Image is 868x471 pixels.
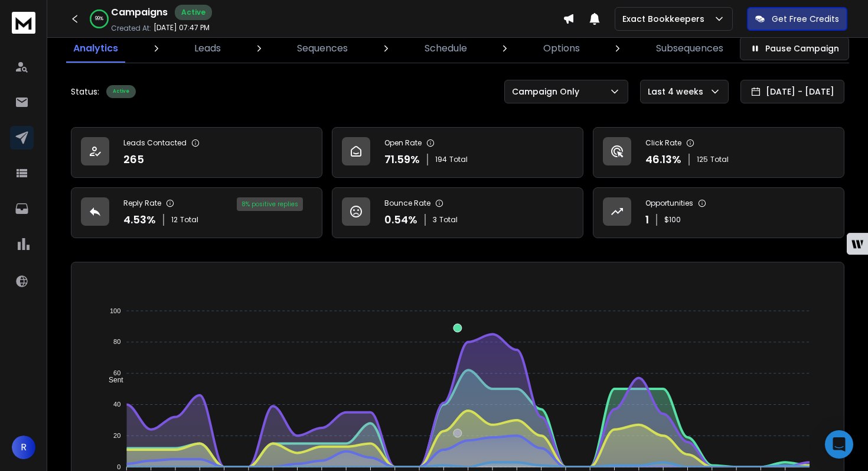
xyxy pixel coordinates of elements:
span: 12 [171,215,178,225]
p: Created At: [111,24,151,33]
p: 0.54 % [384,212,417,228]
p: Opportunities [645,199,693,208]
p: Last 4 weeks [648,86,708,98]
p: 265 [123,151,144,168]
p: Subsequences [656,41,723,56]
p: Click Rate [645,138,681,148]
button: Pause Campaign [740,37,849,60]
button: [DATE] - [DATE] [740,80,844,103]
a: Open Rate71.59%194Total [332,127,583,178]
p: Schedule [425,41,467,56]
p: 4.53 % [123,212,156,228]
p: Open Rate [384,138,422,148]
p: 71.59 % [384,151,420,168]
a: Subsequences [649,34,730,63]
div: Open Intercom Messenger [825,430,853,459]
p: 46.13 % [645,151,681,168]
p: Get Free Credits [772,13,839,25]
p: Bounce Rate [384,199,430,208]
div: Active [175,5,212,20]
a: Analytics [66,34,125,63]
a: Sequences [290,34,355,63]
p: 99 % [95,15,103,22]
span: 125 [697,155,708,164]
p: $ 100 [664,215,681,225]
p: Sequences [297,41,348,56]
img: logo [12,12,35,34]
a: Options [536,34,587,63]
p: [DATE] 07:47 PM [154,23,210,33]
span: 194 [435,155,447,164]
a: Schedule [417,34,474,63]
p: Status: [71,86,99,98]
span: Total [180,215,198,225]
button: Get Free Credits [747,7,847,31]
a: Click Rate46.13%125Total [593,127,844,178]
a: Bounce Rate0.54%3Total [332,187,583,238]
tspan: 40 [113,401,120,408]
span: Sent [100,376,123,384]
tspan: 60 [113,369,120,376]
tspan: 20 [113,432,120,439]
a: Opportunities1$100 [593,187,844,238]
p: Leads Contacted [123,138,187,148]
a: Leads Contacted265 [71,127,322,178]
p: Analytics [73,41,118,56]
p: Options [543,41,580,56]
p: Reply Rate [123,199,161,208]
tspan: 100 [110,307,120,314]
h1: Campaigns [111,5,168,20]
span: Total [439,215,458,225]
button: R [12,436,35,459]
span: Total [449,155,468,164]
p: Leads [194,41,221,56]
a: Leads [187,34,228,63]
tspan: 0 [117,463,120,470]
p: 1 [645,212,649,228]
a: Reply Rate4.53%12Total8% positive replies [71,187,322,238]
p: Exact Bookkeepers [622,13,709,25]
p: Campaign Only [512,86,584,98]
div: 8 % positive replies [237,197,303,211]
div: Active [106,85,136,98]
span: Total [710,155,729,164]
span: 3 [433,215,437,225]
tspan: 80 [113,339,120,346]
